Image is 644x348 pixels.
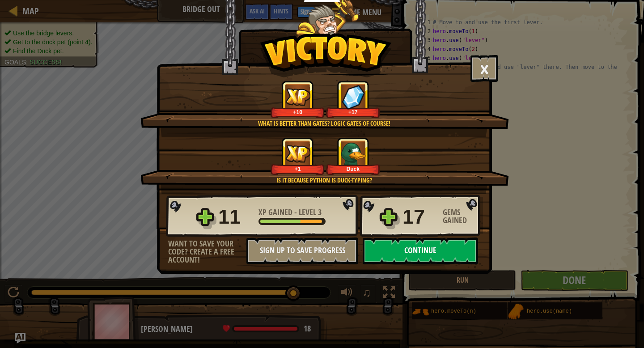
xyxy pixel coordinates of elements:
button: Continue [363,238,478,264]
span: Level [297,207,318,218]
button: × [470,55,498,82]
button: Sign Up to Save Progress [246,238,358,264]
span: 3 [318,207,322,218]
div: Duck [328,166,378,172]
div: Want to save your code? Create a free account! [168,240,246,264]
div: - [258,208,322,216]
div: Is it because Python is duck-typing? [183,176,465,185]
div: +10 [272,109,323,115]
div: Gems Gained [443,208,483,225]
div: +17 [328,109,378,115]
img: Gems Gained [342,85,365,109]
img: XP Gained [285,88,310,106]
div: +1 [272,166,323,172]
img: Victory [260,33,392,78]
img: XP Gained [285,145,310,162]
span: XP Gained [258,207,294,218]
div: What is better than gates? Logic gates of course! [183,119,465,128]
img: New Item [341,141,365,166]
div: 11 [218,203,253,231]
div: 17 [402,203,437,231]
